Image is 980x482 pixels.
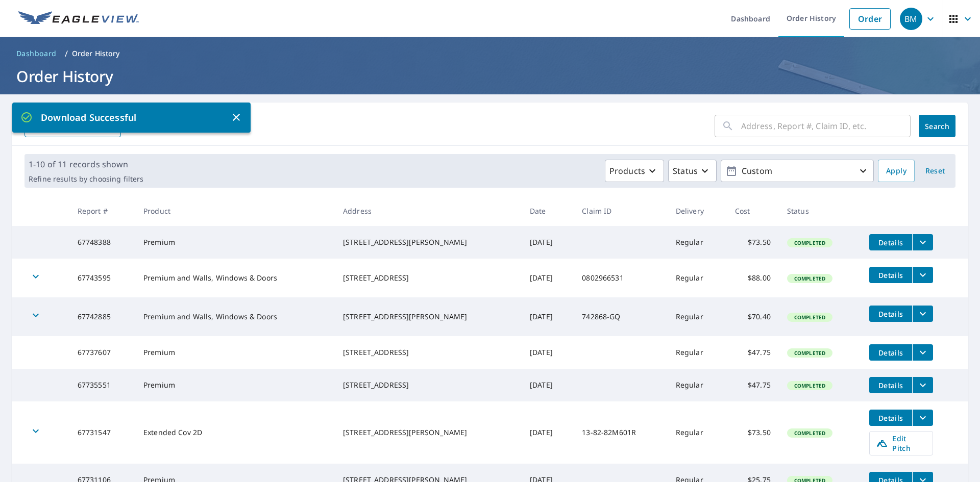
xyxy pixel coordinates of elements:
span: Details [875,309,906,319]
button: Status [668,160,717,182]
th: Status [779,196,861,226]
td: Regular [668,401,727,464]
td: 742868-GQ [574,297,667,336]
span: Completed [788,314,831,321]
td: Regular [668,369,727,401]
td: [DATE] [522,369,574,401]
p: Status [673,165,698,177]
td: Premium and Walls, Windows & Doors [135,259,335,297]
span: Completed [788,239,831,246]
td: [DATE] [522,401,574,464]
button: filesDropdownBtn-67731547 [912,410,933,426]
nav: breadcrumb [12,45,968,62]
td: Regular [668,226,727,259]
div: [STREET_ADDRESS] [343,380,513,390]
span: Completed [788,349,831,357]
a: Edit Pitch [869,431,933,455]
button: Apply [878,160,915,182]
input: Address, Report #, Claim ID, etc. [741,112,911,140]
td: 67737607 [69,336,135,369]
button: filesDropdownBtn-67743595 [912,267,933,283]
span: Details [875,348,906,358]
h1: Order History [12,66,968,87]
td: 67743595 [69,259,135,297]
span: Reset [923,165,947,177]
span: Details [875,380,906,390]
td: Regular [668,297,727,336]
th: Delivery [668,196,727,226]
td: [DATE] [522,297,574,336]
li: / [65,47,68,60]
div: [STREET_ADDRESS][PERSON_NAME] [343,427,513,438]
td: Premium [135,369,335,401]
span: Completed [788,429,831,437]
span: Completed [788,275,831,282]
td: $70.40 [727,297,779,336]
td: $88.00 [727,259,779,297]
span: Apply [886,165,906,177]
td: 0802966531 [574,259,667,297]
th: Cost [727,196,779,226]
td: 67731547 [69,401,135,464]
td: 67742885 [69,297,135,336]
td: $73.50 [727,401,779,464]
img: EV Logo [18,11,139,27]
th: Date [522,196,574,226]
span: Details [875,270,906,280]
p: 1-10 of 11 records shown [29,158,143,170]
span: Details [875,413,906,423]
td: $73.50 [727,226,779,259]
button: detailsBtn-67731547 [869,410,912,426]
div: [STREET_ADDRESS][PERSON_NAME] [343,237,513,247]
span: Search [927,121,947,131]
th: Address [335,196,522,226]
button: Products [605,160,664,182]
p: Refine results by choosing filters [29,174,143,184]
td: 13-82-82M601R [574,401,667,464]
td: [DATE] [522,259,574,297]
button: detailsBtn-67742885 [869,306,912,322]
td: [DATE] [522,226,574,259]
button: filesDropdownBtn-67737607 [912,344,933,361]
button: detailsBtn-67748388 [869,234,912,250]
div: [STREET_ADDRESS][PERSON_NAME] [343,312,513,322]
p: Custom [738,162,857,180]
td: Extended Cov 2D [135,401,335,464]
div: [STREET_ADDRESS] [343,347,513,358]
button: detailsBtn-67743595 [869,267,912,283]
td: Premium [135,336,335,369]
button: detailsBtn-67735551 [869,377,912,393]
span: Edit Pitch [876,434,926,453]
span: Dashboard [16,48,57,59]
button: Search [919,115,955,137]
button: Reset [919,160,951,182]
td: 67748388 [69,226,135,259]
button: detailsBtn-67737607 [869,344,912,361]
div: [STREET_ADDRESS] [343,273,513,283]
td: Premium and Walls, Windows & Doors [135,297,335,336]
a: Dashboard [12,45,61,62]
td: 67735551 [69,369,135,401]
td: Regular [668,259,727,297]
td: Regular [668,336,727,369]
td: [DATE] [522,336,574,369]
th: Report # [69,196,135,226]
span: Completed [788,382,831,389]
p: Order History [72,48,120,59]
td: Premium [135,226,335,259]
td: $47.75 [727,336,779,369]
span: Details [875,238,906,247]
th: Claim ID [574,196,667,226]
p: Products [609,165,645,177]
button: filesDropdownBtn-67748388 [912,234,933,250]
div: BM [900,8,922,30]
td: $47.75 [727,369,779,401]
th: Product [135,196,335,226]
a: Order [849,8,891,30]
button: filesDropdownBtn-67742885 [912,306,933,322]
button: filesDropdownBtn-67735551 [912,377,933,393]
p: Download Successful [20,111,230,124]
button: Custom [721,160,874,182]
